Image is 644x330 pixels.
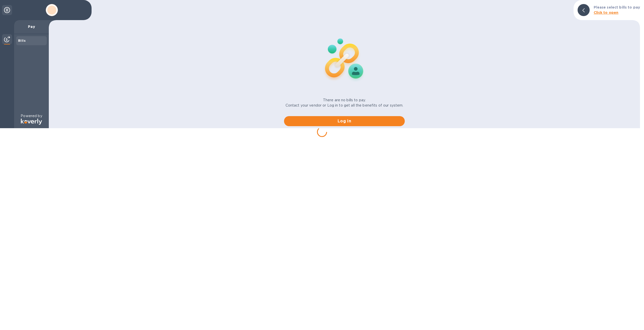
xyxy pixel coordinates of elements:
p: Pay [18,24,45,29]
b: Bills [18,39,26,42]
button: Log in [284,116,405,126]
img: Logo [21,119,42,125]
b: Please select bills to pay [594,5,640,9]
span: Log in [288,118,401,124]
b: Click to open [594,11,619,15]
p: Powered by [21,113,42,119]
p: There are no bills to pay. Contact your vendor or Log in to get all the benefits of our system. [286,98,404,108]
